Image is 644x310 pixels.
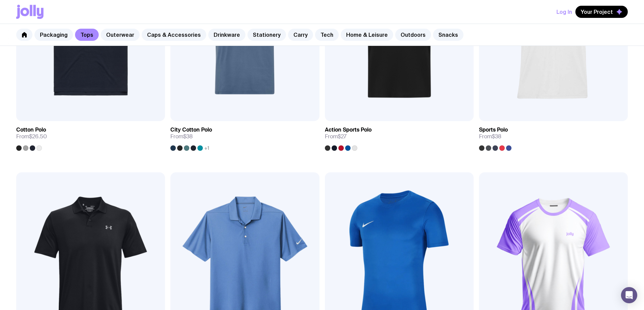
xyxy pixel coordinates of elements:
a: Tech [315,29,339,41]
a: Home & Leisure [341,29,393,41]
a: Outerwear [101,29,140,41]
a: Carry [288,29,313,41]
span: From [16,133,47,140]
a: Drinkware [208,29,245,41]
span: Your Project [581,8,613,15]
a: Cotton PoloFrom$26.50 [16,121,165,151]
h3: City Cotton Polo [170,126,212,133]
span: $26.50 [29,133,47,140]
span: +1 [204,145,209,151]
a: City Cotton PoloFrom$38+1 [170,121,319,151]
span: From [479,133,501,140]
h3: Sports Polo [479,126,508,133]
span: From [170,133,193,140]
span: $27 [338,133,347,140]
span: $38 [183,133,193,140]
h3: Cotton Polo [16,126,46,133]
div: Open Intercom Messenger [621,287,637,303]
a: Action Sports PoloFrom$27 [325,121,474,151]
a: Caps & Accessories [142,29,206,41]
span: From [325,133,347,140]
button: Log In [556,6,572,18]
button: Your Project [575,6,628,18]
a: Packaging [34,29,73,41]
a: Outdoors [395,29,431,41]
h3: Action Sports Polo [325,126,372,133]
a: Stationery [247,29,286,41]
a: Sports PoloFrom$38 [479,121,628,151]
a: Snacks [433,29,463,41]
a: Tops [75,29,99,41]
span: $38 [492,133,501,140]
